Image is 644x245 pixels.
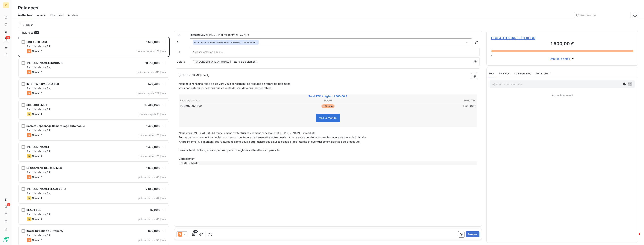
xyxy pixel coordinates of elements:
[26,124,85,127] span: Société Dépannage Remorquage Automobile
[491,40,633,48] h3: 1 500,00 €
[193,60,194,63] span: [
[137,92,166,95] span: prévue depuis 529 jours
[3,237,9,243] img: Logo LeanPay
[574,12,631,18] input: Rechercher
[150,208,160,211] span: 97,20 €
[26,40,48,43] span: CBC AUTO SARL
[179,131,316,135] span: Nous vous [MEDICAL_DATA] formellement d’effectuer le virement nécessaire, et [PERSON_NAME] immédi...
[180,104,202,108] span: RCC2022071692
[27,87,51,90] span: Plan de relance EN
[27,66,51,69] span: Plan de relance EN
[68,13,78,17] span: Analyse
[146,187,160,190] span: 2 640,00 €
[3,2,9,8] div: RC
[177,50,190,54] label: Cc :
[138,176,166,179] span: prévue depuis 63 jours
[514,72,531,75] span: Commentaires
[148,82,160,85] span: 579,40 €
[194,41,258,44] div: <[DOMAIN_NAME][EMAIL_ADDRESS][DOMAIN_NAME]>
[148,229,160,232] span: 600,00 €
[230,60,257,63] span: ] Retard de paiement
[27,192,51,195] span: Plan de relance EN
[179,82,291,85] span: Nous revenons une fois de plus vers vous concernant les factures en retard de paiement.
[177,60,185,63] span: Objet :
[146,145,160,148] span: 1 430,00 €
[26,166,62,169] span: LE COUVENT DES MINIMES
[491,35,633,40] span: CBC AUTO SARL - 9FRCBC
[146,124,160,127] span: 1 400,00 €
[177,33,190,37] span: De :
[138,197,166,200] span: prévue depuis 62 jours
[27,234,50,237] span: Plan de relance FR
[138,218,166,221] span: prévue depuis 60 jours
[179,157,196,160] span: Cordialement,
[179,148,280,152] span: Dans l’intérêt de tous, nous espérons que vous règlerez cette affaire au plus vite.
[32,155,42,158] span: Niveau 2
[32,92,42,95] span: Niveau 3
[179,136,367,139] span: En cas de non-paiement immédiat, nous serons contraints de transmettre votre dossier à notre avoc...
[26,82,59,85] span: INTERPARFUMS USA LLC
[489,72,494,75] span: Tout
[550,57,570,61] span: Déplier le détail
[5,36,10,39] span: 36
[146,40,160,43] span: 1 500,00 €
[27,45,50,48] span: Plan de relance FR
[138,239,166,242] span: prévue depuis 55 jours
[137,71,166,74] span: prévue depuis 618 jours
[490,53,492,56] span: 0
[18,13,33,17] span: À effectuer
[136,50,166,53] span: prévue depuis 1107 jours
[50,13,64,17] span: Effectuées
[208,34,246,36] span: - [EMAIL_ADDRESS][DOMAIN_NAME]
[139,113,166,116] span: prévue depuis 91 jours
[378,104,476,108] td: 1 500,00 €
[279,99,377,103] th: Retard
[179,140,360,143] span: A titre informatif, le montant des factures réclamé pourra être majoré des clauses pénales, des i...
[22,31,33,34] span: Relances
[32,50,42,53] span: Niveau 3
[551,94,573,97] span: Aucun évènement
[26,61,63,64] span: [PERSON_NAME] SKINCARE
[180,99,278,103] th: Factures échues
[139,134,166,137] span: prévue depuis 70 jours
[536,72,550,75] span: Portail client
[26,229,63,232] span: ICADE Direction du Property
[179,94,477,98] span: Total TTC à régler : 1 500,00 €
[32,197,42,200] span: Niveau 1
[26,103,47,106] span: SHISEIDO EMEA
[194,60,230,64] span: RC CONCEPT OPERATIONNEL
[18,4,38,11] h3: Relances
[378,99,476,103] th: Solde TTC
[18,22,35,28] button: Filtrer
[32,218,42,221] span: Niveau 2
[26,187,66,190] span: [PERSON_NAME] BEAUTY LTD
[32,239,42,242] span: Niveau 3
[177,40,190,44] label: À :
[499,72,510,75] span: Relances
[145,103,160,106] span: 10 449,24 €
[27,171,50,174] span: Plan de relance FR
[32,113,42,116] span: Niveau 1
[34,31,39,34] span: 36
[32,71,42,74] span: Niveau 3
[139,155,166,158] span: prévue depuis 70 jours
[27,150,50,153] span: Plan de relance FR
[193,230,198,233] span: 1/1
[321,104,335,108] span: 1137 jours
[18,37,170,245] div: grid
[32,134,42,137] span: Niveau 3
[319,116,337,119] span: Voir la facture
[466,231,479,237] button: Envoyer
[179,73,209,77] span: [PERSON_NAME] client,
[26,145,49,148] span: [PERSON_NAME]
[26,208,41,211] span: BEAUTY BC
[146,166,160,169] span: 1 698,00 €
[193,49,233,55] input: Adresse email en copie ...
[37,13,46,17] span: À venir
[27,129,50,132] span: Plan de relance FR
[190,34,208,36] span: [PERSON_NAME]
[27,213,50,216] span: Plan de relance FR
[27,108,50,111] span: Plan de relance FR
[549,57,576,61] button: Déplier le détail
[32,176,42,179] span: Niveau 3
